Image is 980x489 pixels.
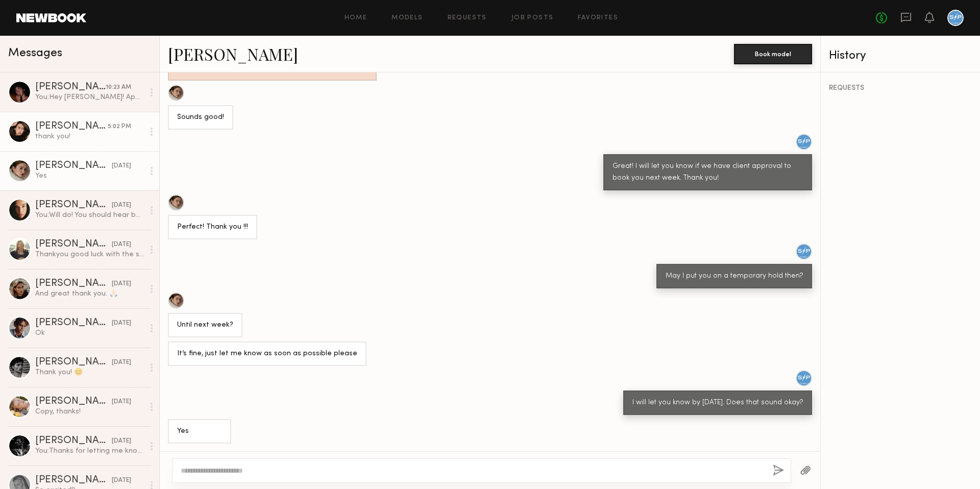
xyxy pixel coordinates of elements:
a: Book model [734,49,812,58]
div: You: Hey [PERSON_NAME]! Apologies, but we have already filled the role. [35,92,144,102]
a: Job Posts [511,15,554,21]
div: Ok [35,328,144,338]
div: And great thank you. 🙏🏻 [35,289,144,299]
div: [DATE] [112,476,131,485]
div: I will let you know by [DATE]. Does that sound okay? [632,397,803,409]
div: [PERSON_NAME] [35,82,106,92]
div: [PERSON_NAME] [35,436,112,446]
a: Models [391,15,423,21]
div: Great! I will let you know if we have client approval to book you next week. Thank you! [612,161,803,184]
a: [PERSON_NAME] [168,43,298,65]
div: History [829,50,972,62]
div: thank you! [35,132,144,141]
div: You: Thanks for letting me know! We are set for the 24th, so that's okay. Appreciate it and good ... [35,446,144,456]
div: [PERSON_NAME] [35,357,112,368]
div: [DATE] [112,201,131,210]
div: [PERSON_NAME] [35,318,112,328]
div: [DATE] [112,436,131,446]
div: Sounds good! [177,112,224,124]
div: Yes [35,171,144,181]
div: Until next week? [177,320,233,331]
div: It’s fine, just let me know as soon as possible please [177,348,357,360]
div: [PERSON_NAME] [35,239,112,250]
div: 10:23 AM [106,83,131,92]
span: Messages [8,47,62,59]
div: REQUESTS [829,85,972,92]
div: [PERSON_NAME] [35,475,112,485]
div: [PERSON_NAME] [35,200,112,210]
div: [DATE] [112,397,131,407]
div: [DATE] [112,240,131,250]
div: [PERSON_NAME] [35,121,108,132]
div: 5:02 PM [108,122,131,132]
div: Thankyou good luck with the shoot the 24th !! [35,250,144,259]
div: [PERSON_NAME] [35,279,112,289]
div: May I put you on a temporary hold then? [666,271,803,282]
div: Perfect! Thank you !!! [177,222,248,233]
div: You: Will do! You should hear back from me by [DATE] [35,210,144,220]
div: Copy, thanks! [35,407,144,417]
a: Favorites [578,15,618,21]
div: Yes [177,426,222,437]
div: Thank you! 😊 [35,368,144,377]
div: [DATE] [112,319,131,328]
div: [DATE] [112,358,131,368]
button: Book model [734,44,812,64]
a: Requests [448,15,487,21]
div: [DATE] [112,161,131,171]
a: Home [345,15,367,21]
div: [DATE] [112,279,131,289]
div: [PERSON_NAME] [35,161,112,171]
div: [PERSON_NAME] [35,397,112,407]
